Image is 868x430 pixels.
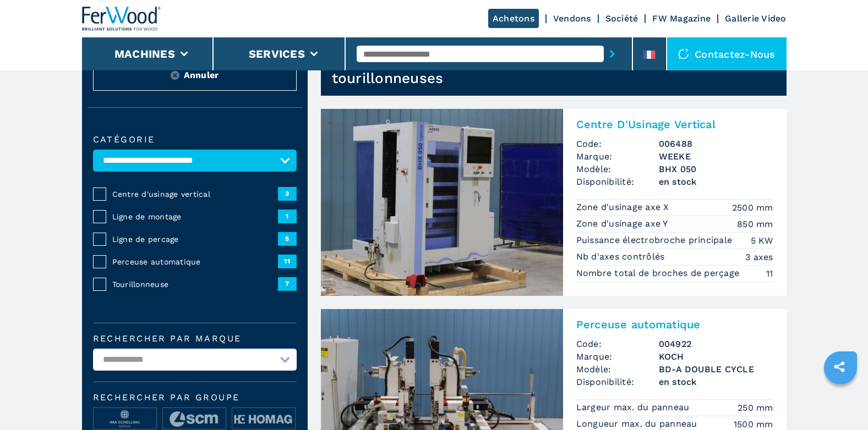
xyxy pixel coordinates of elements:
[321,109,563,296] img: Centre D'Usinage Vertical WEEKE BHX 050
[659,175,773,188] span: en stock
[652,13,711,24] a: FW Magazine
[576,350,659,363] span: Marque:
[732,201,773,214] em: 2500 mm
[659,137,773,150] h3: 006488
[576,150,659,163] span: Marque:
[659,150,773,163] h3: WEEKE
[751,234,773,247] em: 5 KW
[576,418,700,430] p: Longueur max. du panneau
[249,47,305,60] button: Services
[93,59,297,91] button: ResetAnnuler
[576,163,659,175] span: Modèle:
[232,408,295,430] img: image
[576,363,659,376] span: Modèle:
[576,318,773,331] h2: Perceuse automatique
[114,47,175,60] button: Machines
[576,338,659,350] span: Code:
[737,218,773,230] em: 850 mm
[667,37,787,70] div: Contactez-nous
[553,13,591,24] a: Vendons
[826,353,853,381] a: sharethis
[112,256,278,267] span: Perceuse automatique
[605,13,638,24] a: Société
[93,393,297,402] span: Rechercher par groupe
[576,118,773,131] h2: Centre D'Usinage Vertical
[171,71,179,80] img: Reset
[576,267,743,279] p: Nombre total de broches de perçage
[659,350,773,363] h3: KOCH
[112,234,278,245] span: Ligne de percage
[725,13,787,24] a: Gallerie Video
[278,187,297,200] span: 3
[659,338,773,350] h3: 004922
[112,211,278,222] span: Ligne de montage
[278,210,297,223] span: 1
[278,232,297,245] span: 5
[659,363,773,376] h3: BD-A DOUBLE CYCLE
[93,135,297,144] label: catégorie
[278,255,297,268] span: 11
[94,408,156,430] img: image
[659,163,773,175] h3: BHX 050
[93,334,297,343] label: Rechercher par marque
[576,234,735,246] p: Puissance électrobroche principale
[821,381,860,422] iframe: Chat
[321,109,787,296] a: Centre D'Usinage Vertical WEEKE BHX 050Centre D'Usinage VerticalCode:006488Marque:WEEKEModèle:BHX...
[745,251,773,263] em: 3 axes
[738,401,773,414] em: 250 mm
[576,175,659,188] span: Disponibilité:
[278,277,297,290] span: 7
[184,69,219,81] span: Annuler
[576,401,692,414] p: Largeur max. du panneau
[163,408,226,430] img: image
[678,48,689,59] img: Contactez-nous
[576,218,671,230] p: Zone d'usinage axe Y
[488,9,539,28] a: Achetons
[576,376,659,388] span: Disponibilité:
[576,137,659,150] span: Code:
[82,7,161,31] img: Ferwood
[576,251,668,263] p: Nb d'axes contrôlés
[659,376,773,388] span: en stock
[766,267,773,280] em: 11
[112,189,278,200] span: Centre d'usinage vertical
[604,41,621,67] button: submit-button
[112,279,278,290] span: Tourillonneuse
[576,201,672,213] p: Zone d'usinage axe X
